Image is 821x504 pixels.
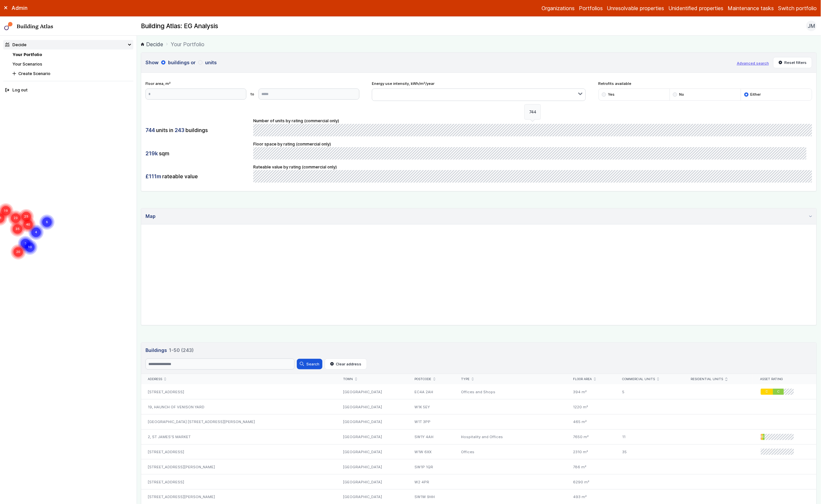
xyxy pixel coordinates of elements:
[573,377,610,381] div: Floor area
[737,61,769,66] button: Advanced search
[12,62,42,67] a: Your Scenarios
[408,444,455,459] div: W1W 6XX
[141,459,337,475] div: [STREET_ADDRESS][PERSON_NAME]
[141,384,816,399] a: [STREET_ADDRESS][GEOGRAPHIC_DATA]EC4A 2AHOffices and Shops394 m²5DC
[455,444,567,459] div: Offices
[415,377,449,381] div: Postcode
[145,147,249,160] div: sqm
[337,429,408,444] div: [GEOGRAPHIC_DATA]
[567,475,616,490] div: 6290 m²
[567,384,616,399] div: 394 m²
[337,475,408,490] div: [GEOGRAPHIC_DATA]
[141,22,218,30] h2: Building Atlas: EG Analysis
[297,359,322,369] button: Search
[542,4,575,12] a: Organizations
[599,81,812,86] span: Retrofits available
[141,459,816,475] a: [STREET_ADDRESS][PERSON_NAME][GEOGRAPHIC_DATA]SW1P 1QR786 m²
[141,475,816,490] a: [STREET_ADDRESS][GEOGRAPHIC_DATA]W2 4PR6290 m²
[145,173,161,180] span: £111m
[343,377,402,381] div: Town
[141,444,816,459] a: [STREET_ADDRESS][GEOGRAPHIC_DATA]W1W 6XXOffices2310 m²35
[766,390,768,394] span: D
[141,429,816,444] a: 2, ST JAMES'S MARKET[GEOGRAPHIC_DATA]SW1Y 4AHHospitality and Offices7650 m²11EDC
[567,399,616,415] div: 1220 m²
[808,22,815,30] span: JM
[141,384,337,399] div: [STREET_ADDRESS]
[171,40,204,48] span: Your Portfolio
[337,399,408,415] div: [GEOGRAPHIC_DATA]
[3,40,133,49] summary: Decide
[145,347,812,354] h3: Buildings
[567,429,616,444] div: 7650 m²
[777,390,780,394] span: C
[372,81,586,101] div: Energy use intensity, kWh/m²/year
[5,42,27,48] div: Decide
[253,118,812,137] div: Number of units by rating (commercial only)
[760,377,810,381] div: Asset rating
[461,377,561,381] div: Type
[253,164,812,183] div: Rateable value by rating (commercial only)
[145,124,249,136] div: units in buildings
[778,4,817,12] button: Switch portfolio
[337,384,408,399] div: [GEOGRAPHIC_DATA]
[145,88,359,100] form: to
[567,415,616,430] div: 465 m²
[3,86,133,95] button: Log out
[175,126,184,134] span: 243
[622,377,678,381] div: Commercial units
[145,126,155,134] span: 744
[141,399,337,415] div: 19, HAUNCH OF VENISON YARD
[455,429,567,444] div: Hospitality and Offices
[145,170,249,183] div: rateable value
[455,384,567,399] div: Offices and Shops
[145,150,158,157] span: 219k
[579,4,603,12] a: Portfolios
[10,69,133,78] button: Create Scenario
[141,415,337,430] div: [GEOGRAPHIC_DATA] [STREET_ADDRESS][PERSON_NAME]
[145,81,359,99] div: Floor area, m²
[12,52,42,57] a: Your Portfolio
[141,475,337,490] div: [STREET_ADDRESS]
[141,399,816,415] a: 19, HAUNCH OF VENISON YARD[GEOGRAPHIC_DATA]W1K 5EY1220 m²
[141,444,337,459] div: [STREET_ADDRESS]
[145,59,733,66] h3: Show
[806,21,817,31] button: JM
[762,435,763,439] span: D
[408,459,455,475] div: SW1P 1QR
[141,208,816,224] summary: Map
[408,429,455,444] div: SW1Y 4AH
[325,359,367,370] button: Clear address
[567,444,616,459] div: 2310 m²
[616,444,685,459] div: 35
[408,384,455,399] div: EC4A 2AH
[728,4,774,12] a: Maintenance tasks
[141,40,163,48] a: Decide
[669,4,724,12] a: Unidentified properties
[616,384,685,399] div: 5
[337,415,408,430] div: [GEOGRAPHIC_DATA]
[607,4,664,12] a: Unresolvable properties
[408,399,455,415] div: W1K 5EY
[253,141,812,160] div: Floor space by rating (commercial only)
[141,415,816,430] a: [GEOGRAPHIC_DATA] [STREET_ADDRESS][PERSON_NAME][GEOGRAPHIC_DATA]W1T 3PP465 m²
[691,377,747,381] div: Residential units
[567,459,616,475] div: 786 m²
[337,444,408,459] div: [GEOGRAPHIC_DATA]
[337,459,408,475] div: [GEOGRAPHIC_DATA]
[773,57,812,68] button: Reset filters
[169,347,194,354] span: 1-50 (243)
[141,429,337,444] div: 2, ST JAMES'S MARKET
[761,435,762,439] span: E
[408,475,455,490] div: W2 4PR
[763,435,765,439] span: C
[4,22,13,30] img: main-0bbd2752.svg
[616,429,685,444] div: 11
[148,377,331,381] div: Address
[408,415,455,430] div: W1T 3PP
